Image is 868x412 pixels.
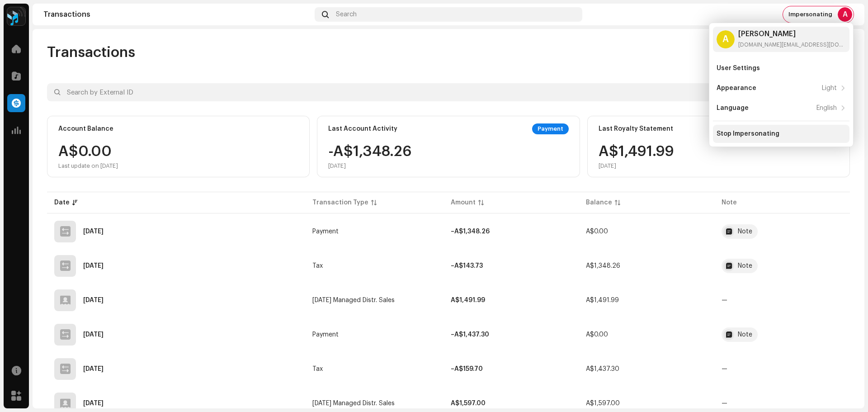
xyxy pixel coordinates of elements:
[451,198,476,207] div: Amount
[451,400,486,407] strong: A$1,597.00
[717,104,749,112] div: Language
[312,198,368,207] div: Transaction Type
[328,125,397,133] div: Last Account Activity
[586,228,608,235] span: A$0.00
[599,162,674,170] div: [DATE]
[54,198,70,207] div: Date
[83,400,104,407] div: Aug 27, 2025
[47,83,744,101] input: Search by External ID
[822,85,837,92] div: Light
[83,331,104,338] div: Aug 28, 2025
[83,263,104,269] div: Oct 4, 2025
[717,130,779,137] div: Stop Impersonating
[586,297,619,303] span: A$1,491.99
[722,366,727,372] re-a-table-badge: —
[713,79,849,97] re-m-nav-item: Appearance
[312,366,323,372] span: Tax
[586,366,619,372] span: A$1,437.30
[738,331,752,338] div: Note
[713,59,849,77] re-m-nav-item: User Settings
[451,366,483,372] strong: –A$159.70
[788,11,832,18] span: Impersonating
[586,400,620,407] span: A$1,597.00
[312,400,395,407] span: Aug 2025 Managed Distr. Sales
[47,43,135,62] span: Transactions
[599,125,673,133] div: Last Royalty Statement
[586,263,620,269] span: A$1,348.26
[738,263,752,269] div: Note
[722,297,727,303] re-a-table-badge: —
[816,104,837,112] div: English
[532,123,569,134] div: Payment
[7,7,25,25] img: 2dae3d76-597f-44f3-9fef-6a12da6d2ece
[722,224,843,239] span: Music Royalty paid until July 2025
[43,11,311,18] div: Transactions
[838,7,852,22] div: A
[58,125,113,133] div: Account Balance
[312,263,323,269] span: Tax
[451,331,489,338] strong: –A$1,437.30
[328,162,411,170] div: [DATE]
[58,162,118,170] div: Last update on [DATE]
[586,331,608,338] span: A$0.00
[586,198,612,207] div: Balance
[722,327,843,342] span: Royalty paid until June 2025
[717,85,756,92] div: Appearance
[312,331,339,338] span: Payment
[451,263,483,269] strong: –A$143.73
[713,99,849,117] re-m-nav-item: Language
[717,30,735,48] div: A
[738,228,752,235] div: Note
[738,41,846,48] div: [DOMAIN_NAME][EMAIL_ADDRESS][DOMAIN_NAME]
[83,228,104,235] div: Oct 4, 2025
[451,228,490,235] strong: –A$1,348.26
[312,297,395,303] span: Sep 2025 Managed Distr. Sales
[312,228,339,235] span: Payment
[722,259,843,273] span: taxwitholding
[336,11,357,18] span: Search
[713,125,849,143] re-m-nav-item: Stop Impersonating
[83,366,104,372] div: Aug 28, 2025
[722,400,727,407] re-a-table-badge: —
[83,297,104,303] div: Sep 26, 2025
[451,297,485,303] strong: A$1,491.99
[717,65,760,72] div: User Settings
[738,30,846,38] div: [PERSON_NAME]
